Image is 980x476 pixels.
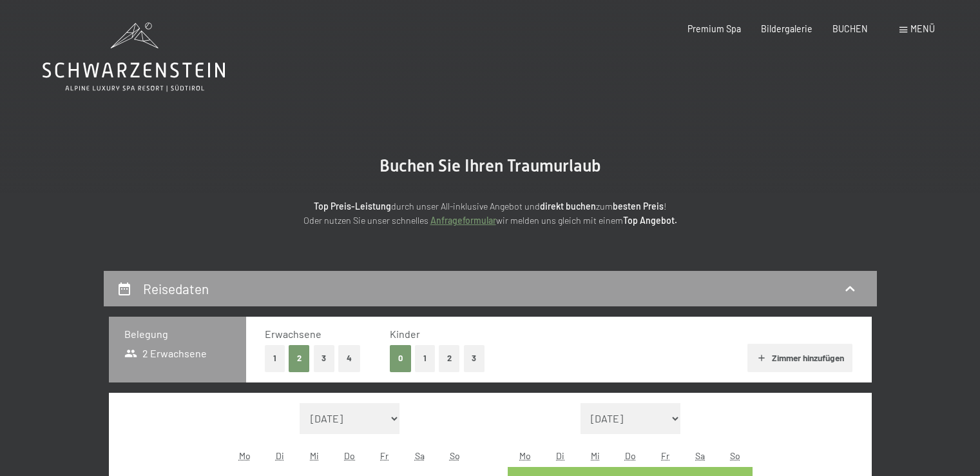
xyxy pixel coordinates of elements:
a: Anfrageformular [430,215,496,226]
span: Kinder [390,328,420,340]
abbr: Montag [239,450,251,461]
abbr: Mittwoch [591,450,600,461]
abbr: Donnerstag [344,450,355,461]
abbr: Donnerstag [625,450,636,461]
a: Premium Spa [687,23,741,34]
abbr: Dienstag [276,450,284,461]
button: 2 [289,345,310,372]
span: Erwachsene [265,328,322,340]
strong: Top Preis-Leistung [314,201,391,212]
strong: direkt buchen [540,201,596,212]
span: 2 Erwachsene [124,346,207,361]
span: Menü [910,23,935,34]
a: BUCHEN [832,23,868,34]
button: 3 [314,345,335,372]
h2: Reisedaten [143,281,209,297]
button: 3 [464,345,485,372]
strong: besten Preis [613,201,664,212]
abbr: Montag [519,450,531,461]
abbr: Freitag [661,450,669,461]
span: Buchen Sie Ihren Traumurlaub [380,156,601,175]
abbr: Mittwoch [310,450,319,461]
p: durch unser All-inklusive Angebot und zum ! Oder nutzen Sie unser schnelles wir melden uns gleich... [207,199,774,228]
strong: Top Angebot. [623,215,677,226]
button: 4 [338,345,360,372]
abbr: Samstag [415,450,425,461]
abbr: Samstag [695,450,705,461]
abbr: Sonntag [450,450,460,461]
abbr: Dienstag [556,450,564,461]
a: Bildergalerie [761,23,812,34]
button: 2 [439,345,460,372]
abbr: Freitag [380,450,389,461]
button: 1 [265,345,285,372]
abbr: Sonntag [730,450,740,461]
button: 1 [415,345,435,372]
h3: Belegung [124,327,231,341]
button: Zimmer hinzufügen [747,344,852,372]
button: 0 [390,345,411,372]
